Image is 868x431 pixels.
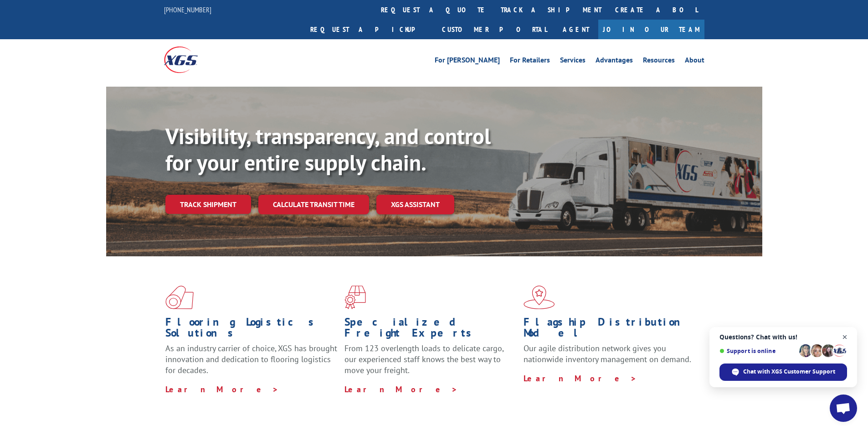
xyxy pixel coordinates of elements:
h1: Flagship Distribution Model [524,317,696,343]
h1: Flooring Logistics Solutions [165,317,338,343]
a: About [685,57,704,67]
a: For [PERSON_NAME] [435,57,500,67]
a: Learn More > [344,384,458,395]
a: XGS ASSISTANT [376,195,454,214]
a: Request a pickup [303,20,435,39]
div: Chat with XGS Customer Support [719,363,847,381]
div: Open chat [830,395,857,422]
span: Our agile distribution network gives you nationwide inventory management on demand. [524,343,691,364]
img: xgs-icon-focused-on-flooring-red [344,286,366,309]
a: Agent [554,20,598,39]
a: Calculate transit time [258,195,369,214]
b: Visibility, transparency, and control for your entire supply chain. [165,122,491,177]
a: Customer Portal [435,20,554,39]
span: Questions? Chat with us! [719,333,847,341]
p: From 123 overlength loads to delicate cargo, our experienced staff knows the best way to move you... [344,343,517,384]
img: xgs-icon-total-supply-chain-intelligence-red [165,286,194,309]
a: Learn More > [524,373,637,384]
img: xgs-icon-flagship-distribution-model-red [524,286,555,309]
h1: Specialized Freight Experts [344,317,517,343]
span: As an industry carrier of choice, XGS has brought innovation and dedication to flooring logistics... [165,343,337,375]
a: For Retailers [510,57,550,67]
a: Join Our Team [598,20,704,39]
span: Chat with XGS Customer Support [743,368,835,376]
span: Close chat [839,332,851,343]
a: Track shipment [165,195,251,214]
a: Learn More > [165,384,279,395]
a: [PHONE_NUMBER] [164,5,211,14]
a: Advantages [596,57,633,67]
a: Services [560,57,586,67]
span: Support is online [719,348,796,354]
a: Resources [643,57,675,67]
